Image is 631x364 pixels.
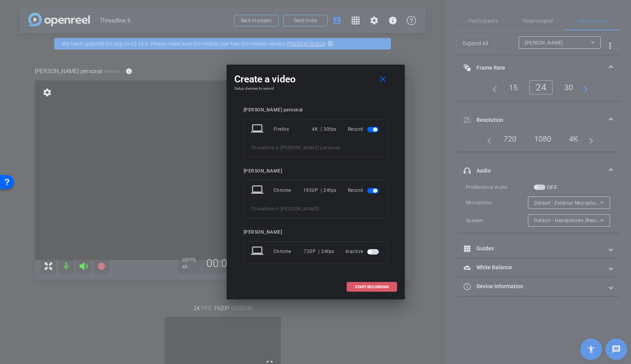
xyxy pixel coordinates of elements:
[378,75,388,84] mat-icon: close
[251,122,265,136] mat-icon: laptop
[280,206,319,212] span: [PERSON_NAME]
[355,285,389,289] span: START RECORDING
[251,244,265,258] mat-icon: laptop
[234,72,397,86] div: Create a video
[251,183,265,197] mat-icon: laptop
[244,107,388,113] div: [PERSON_NAME] personal
[279,206,281,212] span: -
[347,282,397,292] button: START RECORDING
[273,122,312,136] div: Firefox
[251,206,279,212] span: Threadline 6
[273,183,303,197] div: Chrome
[303,183,337,197] div: 1920P | 24fps
[304,244,334,258] div: 720P | 24fps
[346,244,380,258] div: Inactive
[273,244,304,258] div: Chrome
[348,183,380,197] div: Record
[234,86,397,91] h4: Setup devices to record
[280,145,340,150] span: [PERSON_NAME] personal
[244,168,388,174] div: [PERSON_NAME]
[244,229,388,235] div: [PERSON_NAME]
[348,122,380,136] div: Record
[279,145,281,150] span: -
[251,145,279,150] span: Threadline 6
[312,122,337,136] div: 4K | 30fps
